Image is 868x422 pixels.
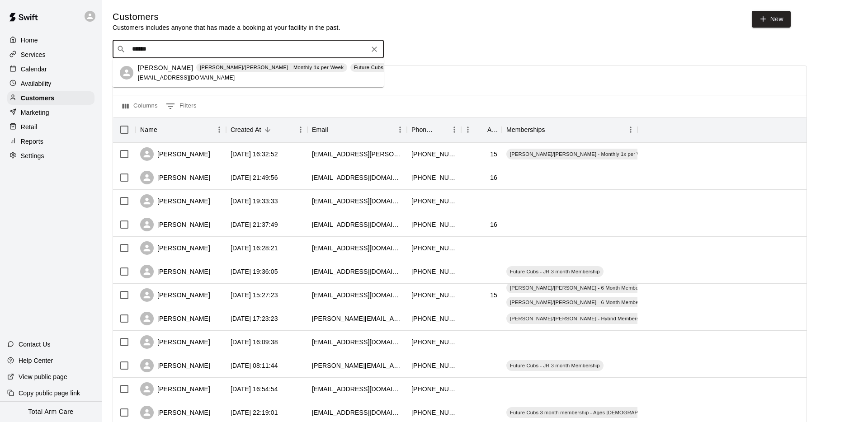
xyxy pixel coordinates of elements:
button: Menu [294,123,307,136]
span: [PERSON_NAME]/[PERSON_NAME] - Hybrid Membership [506,315,650,322]
p: [PERSON_NAME]/[PERSON_NAME] - Monthly 1x per Week [200,64,344,71]
div: +12017870217 [411,291,457,300]
div: 16 [490,220,497,229]
div: [PERSON_NAME]/[PERSON_NAME] - 6 Month Membership - 2x per week [506,297,686,308]
button: Sort [261,123,274,136]
div: +19736103382 [411,408,457,417]
div: 2025-09-05 16:28:21 [231,244,278,253]
div: +19543263871 [411,220,457,229]
div: [PERSON_NAME] [140,382,210,396]
div: Charles Conforti [120,66,133,80]
div: [PERSON_NAME] [140,241,210,255]
p: Availability [21,79,52,88]
button: Show filters [164,99,199,113]
div: 2025-09-01 17:23:23 [231,314,278,323]
div: 2025-09-08 19:33:33 [231,197,278,206]
span: [PERSON_NAME]/[PERSON_NAME] - 6 Month Membership - 2x per week [506,284,686,291]
div: [PERSON_NAME] [140,171,210,184]
span: Future Cubs 3 month membership - Ages [DEMOGRAPHIC_DATA]+ [506,409,671,416]
h5: Customers [113,11,340,23]
span: Future Cubs - JR 3 month Membership [506,268,604,275]
span: [PERSON_NAME]/[PERSON_NAME] - Monthly 1x per Week [506,150,653,158]
div: jpd732@gmail.com [312,338,402,347]
div: Services [7,48,94,61]
div: Email [312,117,328,142]
button: Sort [475,123,487,136]
div: 2025-08-28 22:19:01 [231,408,278,417]
p: Copy public page link [19,389,80,398]
div: ghesse202@gmail.com [312,291,402,300]
div: Name [140,117,157,142]
div: Future Cubs 3 month membership - Ages [DEMOGRAPHIC_DATA]+ [506,407,671,418]
a: Marketing [7,106,94,119]
p: Contact Us [19,340,51,349]
div: +15512254994 [411,173,457,182]
p: View public page [19,372,67,381]
div: obrienjake09@gmail.com [312,173,402,182]
div: Age [461,117,502,142]
span: [EMAIL_ADDRESS][DOMAIN_NAME] [138,75,235,81]
div: +19737031789 [411,197,457,206]
div: [PERSON_NAME] [140,288,210,302]
a: Reports [7,135,94,148]
p: Settings [21,151,44,160]
div: [PERSON_NAME] [140,359,210,372]
button: Menu [461,123,475,136]
div: Phone Number [411,117,435,142]
div: lesliesalmonotr@gmail.com [312,267,402,276]
div: 2025-08-29 16:54:54 [231,384,278,394]
a: New [752,11,791,28]
p: Customers includes anyone that has made a booking at your facility in the past. [113,23,340,32]
div: melwojdala@gmail.com [312,408,402,417]
p: Home [21,36,38,45]
div: Email [307,117,407,142]
div: [PERSON_NAME] [140,312,210,325]
button: Sort [435,123,448,136]
button: Clear [368,43,381,56]
div: 15 [490,291,497,300]
div: [PERSON_NAME] [140,265,210,278]
div: Created At [226,117,307,142]
button: Menu [212,123,226,136]
div: Age [487,117,497,142]
div: +19082163741 [411,384,457,394]
span: Future Cubs - JR 3 month Membership [506,362,604,369]
span: [PERSON_NAME]/[PERSON_NAME] - 6 Month Membership - 2x per week [506,299,686,306]
div: +12013217233 [411,150,457,159]
div: 2025-09-07 21:37:49 [231,220,278,229]
div: 15 [490,150,497,159]
div: [PERSON_NAME]/[PERSON_NAME] - 6 Month Membership - 2x per week [506,282,686,293]
p: Retail [21,122,38,131]
div: jack.leibensperger@gmail.com [312,150,402,159]
a: Retail [7,120,94,134]
div: +12018411013 [411,267,457,276]
div: 2025-09-08 21:49:56 [231,173,278,182]
div: rodia.michael@gmail.com [312,361,402,370]
a: Customers [7,91,94,105]
a: Availability [7,77,94,90]
a: Home [7,33,94,47]
div: [PERSON_NAME]/[PERSON_NAME] - Hybrid Membership [506,313,650,324]
p: Marketing [21,108,49,117]
div: Memberships [502,117,637,142]
div: +17324399769 [411,361,457,370]
p: Customers [21,94,54,103]
div: Phone Number [407,117,461,142]
div: [PERSON_NAME] [140,335,210,349]
div: Search customers by name or email [113,40,384,58]
button: Select columns [120,99,160,113]
button: Sort [328,123,341,136]
div: [PERSON_NAME] [140,406,210,419]
p: Future Cubs 3 month membership - Ages [DEMOGRAPHIC_DATA]+ [354,64,516,71]
div: munoz_albert@yahoo.com [312,244,402,253]
button: Sort [157,123,170,136]
a: Settings [7,149,94,163]
div: Calendar [7,62,94,76]
div: +19083978761 [411,338,457,347]
div: 2025-09-02 19:36:05 [231,267,278,276]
